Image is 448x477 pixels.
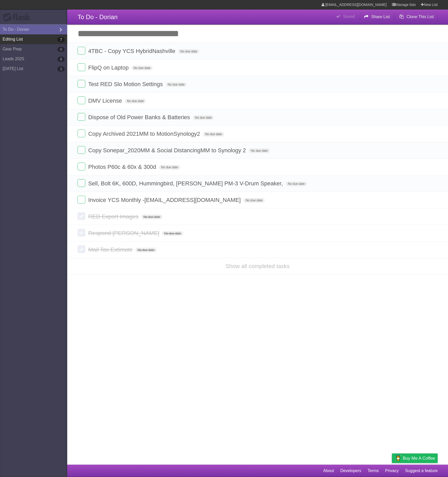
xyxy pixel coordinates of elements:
[88,81,164,87] span: Test RED Slo Motion Settings
[403,454,435,463] span: Buy me a coffee
[323,466,334,476] a: About
[178,49,199,54] span: No due date
[78,212,85,220] label: Done
[343,14,355,19] b: Saved
[88,48,177,54] span: 4TBC - Copy YCS HybridNashville
[78,229,85,237] label: Done
[125,99,146,103] span: No due date
[88,230,161,236] span: Respond [PERSON_NAME]
[244,198,264,203] span: No due date
[78,146,85,154] label: Done
[78,13,118,20] span: To Do - Dorian
[395,12,438,21] button: Clone This List
[78,113,85,121] label: Done
[135,248,156,252] span: No due date
[405,466,438,476] a: Suggest a feature
[159,165,180,170] span: No due date
[132,66,153,70] span: No due date
[225,263,290,269] a: Show all completed tasks
[57,47,65,52] b: 0
[162,231,183,236] span: No due date
[78,63,85,71] label: Done
[203,132,224,137] span: No due date
[88,147,247,154] span: Copy Sonepar_2020MM & Social DistancingMM to Synology 2
[88,197,242,203] span: Invoice YCS Monthly - [EMAIL_ADDRESS][DOMAIN_NAME]
[57,66,65,72] b: 3
[141,215,162,219] span: No due date
[249,148,270,153] span: No due date
[78,179,85,187] label: Done
[88,114,191,120] span: Dispose of Old Power Banks & Batteries
[3,13,34,22] div: Flask
[88,97,123,104] span: DMV License
[78,163,85,170] label: Done
[57,57,65,62] b: 8
[88,180,284,187] span: Sell, Bolt 6K, 600D, Hummingbird, [PERSON_NAME] PM-3 V-Drum Speaker,
[78,196,85,203] label: Done
[385,466,399,476] a: Privacy
[57,37,65,42] b: 7
[394,454,401,463] img: Buy me a coffee
[360,12,394,21] button: Share List
[371,14,390,19] b: Share List
[78,96,85,104] label: Done
[88,64,130,71] span: FlipQ on Laptop
[406,14,434,19] b: Clone This List
[368,466,379,476] a: Terms
[340,466,361,476] a: Developers
[193,115,214,120] span: No due date
[88,213,140,220] span: RED Export Images
[392,453,438,463] a: Buy me a coffee
[286,181,307,186] span: No due date
[78,245,85,253] label: Done
[166,82,187,87] span: No due date
[88,164,157,170] span: Photos P60c & 60x & 300d
[88,131,201,137] span: Copy Archived 2021MM to MotionSynology2
[88,246,134,253] span: Mail Tax Extimate
[78,80,85,88] label: Done
[78,47,85,55] label: Done
[78,130,85,137] label: Done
